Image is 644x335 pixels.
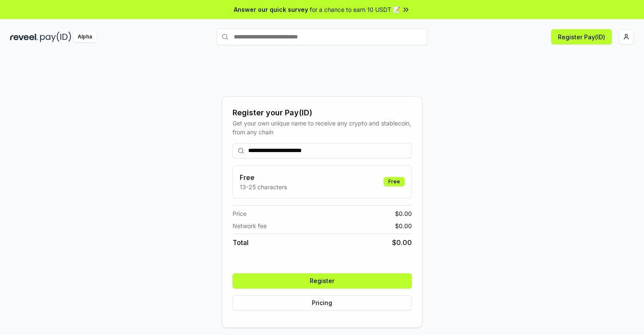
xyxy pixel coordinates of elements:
[233,107,412,119] div: Register your Pay(ID)
[395,209,412,218] span: $ 0.00
[395,221,412,230] span: $ 0.00
[40,32,71,42] img: pay_id
[392,237,412,248] span: $ 0.00
[233,221,267,230] span: Network fee
[233,295,412,310] button: Pricing
[384,177,405,186] div: Free
[233,237,249,248] span: Total
[310,5,400,14] span: for a chance to earn 10 USDT 📝
[233,209,246,218] span: Price
[233,119,412,136] div: Get your own unique name to receive any crypto and stablecoin, from any chain
[73,32,97,42] div: Alpha
[240,182,287,191] p: 13-25 characters
[551,29,612,44] button: Register Pay(ID)
[10,32,38,42] img: reveel_dark
[233,273,412,289] button: Register
[234,5,308,14] span: Answer our quick survey
[240,172,287,182] h3: Free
